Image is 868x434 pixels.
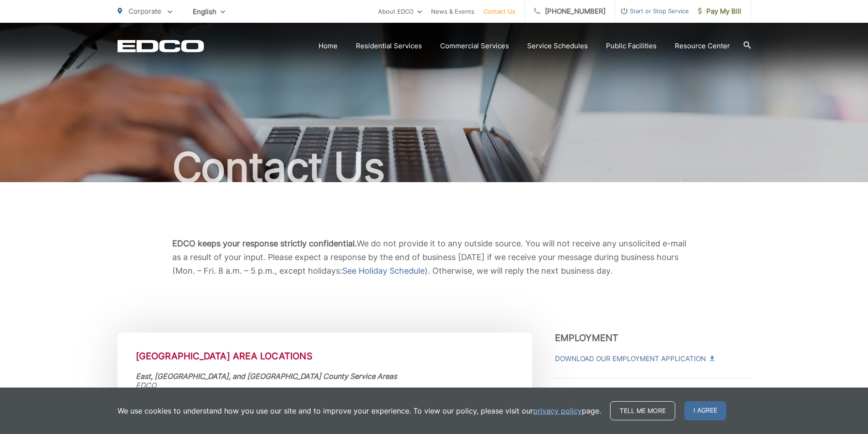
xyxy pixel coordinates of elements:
a: Contact Us [483,6,515,17]
p: We use cookies to understand how you use our site and to improve your experience. To view our pol... [118,405,601,416]
a: Download Our Employment Application [555,353,714,364]
span: I agree [684,401,726,420]
a: Resource Center [675,41,730,51]
a: privacy policy [533,405,582,416]
p: We do not provide it to any outside source. You will not receive any unsolicited e-mail as a resu... [172,237,696,278]
a: Commercial Services [440,41,509,51]
b: EDCO keeps your response strictly confidential. [172,239,357,248]
span: Pay My Bill [698,6,741,17]
address: EDCO [STREET_ADDRESS] [GEOGRAPHIC_DATA] [136,372,514,408]
h3: Employment [555,332,751,343]
h1: Contact Us [118,145,751,190]
span: English [186,4,232,20]
a: Residential Services [356,41,422,51]
a: Home [318,41,338,51]
h2: [GEOGRAPHIC_DATA] Area Locations [136,351,514,362]
span: Corporate [128,7,161,15]
a: See Holiday Schedule [342,264,425,278]
h3: Office Address [555,378,751,402]
strong: East, [GEOGRAPHIC_DATA], and [GEOGRAPHIC_DATA] County Service Areas [136,372,397,381]
a: Tell me more [610,401,675,420]
a: About EDCO [378,6,422,17]
a: Public Facilities [606,41,657,51]
a: EDCD logo. Return to the homepage. [118,40,204,52]
a: News & Events [431,6,474,17]
a: Service Schedules [527,41,588,51]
